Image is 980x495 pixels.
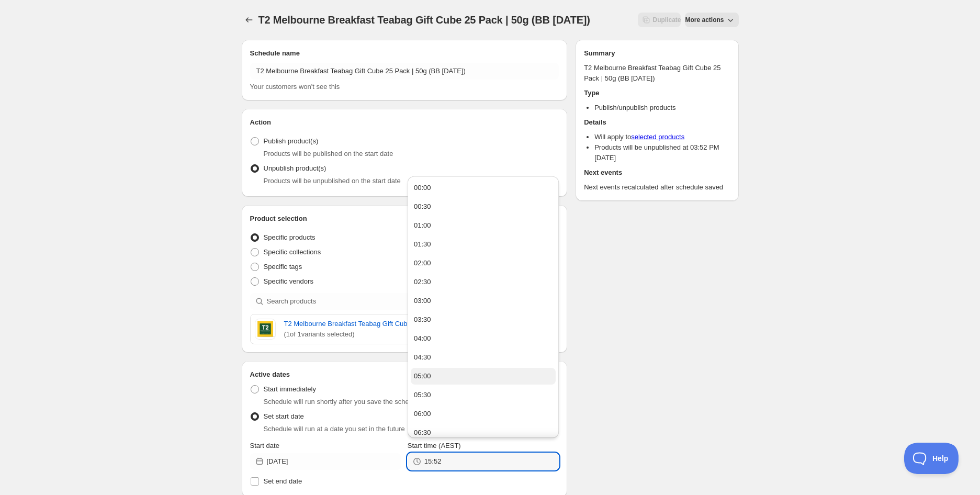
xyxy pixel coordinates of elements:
div: 00:30 [414,201,431,212]
h2: Type [584,88,730,98]
div: 01:00 [414,220,431,231]
span: Specific tags [264,263,302,271]
span: Schedule will run shortly after you save the schedule [264,398,422,406]
div: 05:30 [414,390,431,400]
h2: Action [250,117,559,128]
h2: Product selection [250,213,559,224]
a: T2 Melbourne Breakfast Teabag Gift Cube 25 Pack | 50g (BB [DATE]) [284,319,502,329]
span: T2 Melbourne Breakfast Teabag Gift Cube 25 Pack | 50g (BB [DATE]) [258,14,590,26]
span: ( 1 of 1 variants selected) [284,329,502,340]
span: Set start date [264,412,304,420]
div: 03:00 [414,296,431,306]
button: 02:00 [411,255,556,272]
span: Products will be published on the start date [264,150,393,157]
h2: Next events [584,167,730,178]
button: 06:00 [411,406,556,422]
div: 03:30 [414,314,431,325]
div: 06:30 [414,428,431,438]
div: 06:00 [414,409,431,419]
button: 00:00 [411,179,556,196]
span: Specific products [264,233,316,241]
button: 02:30 [411,274,556,290]
button: 06:30 [411,424,556,441]
h2: Summary [584,48,730,59]
span: Start time (AEST) [408,442,461,449]
span: Unpublish product(s) [264,164,326,172]
span: Start date [250,442,279,449]
span: Your customers won't see this [250,83,340,91]
button: 00:30 [411,198,556,215]
h2: Details [584,117,730,128]
button: 05:00 [411,368,556,385]
p: Next events recalculated after schedule saved [584,182,730,193]
div: 04:30 [414,352,431,363]
div: 02:30 [414,277,431,287]
span: Set end date [264,477,302,485]
div: 05:00 [414,371,431,381]
button: More actions [685,13,738,27]
a: selected products [631,133,684,141]
div: 00:00 [414,183,431,193]
button: 01:00 [411,217,556,234]
span: Publish product(s) [264,137,319,145]
span: Start immediately [264,385,316,393]
h2: Schedule name [250,48,559,59]
div: 02:00 [414,258,431,268]
div: 04:00 [414,333,431,344]
button: 04:00 [411,330,556,347]
button: 03:00 [411,292,556,309]
span: More actions [685,16,724,24]
img: T2 Melbourne Breakfast Teabag Gift Cube 25pk/50g-Pantry-T2-iPantry-australia [255,319,276,340]
span: Specific vendors [264,277,313,285]
span: Specific collections [264,248,321,256]
button: 05:30 [411,387,556,403]
iframe: Toggle Customer Support [904,443,959,474]
button: 03:30 [411,311,556,328]
p: T2 Melbourne Breakfast Teabag Gift Cube 25 Pack | 50g (BB [DATE]) [584,63,730,84]
li: Products will be unpublished at 03:52 PM [DATE] [594,142,730,163]
li: Publish/unpublish products [594,103,730,113]
button: 04:30 [411,349,556,366]
h2: Active dates [250,369,559,380]
span: Products will be unpublished on the start date [264,177,401,185]
button: 01:30 [411,236,556,253]
button: Schedules [242,13,256,27]
input: Search products [267,293,533,310]
span: Schedule will run at a date you set in the future [264,425,405,433]
div: 01:30 [414,239,431,250]
li: Will apply to [594,132,730,142]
